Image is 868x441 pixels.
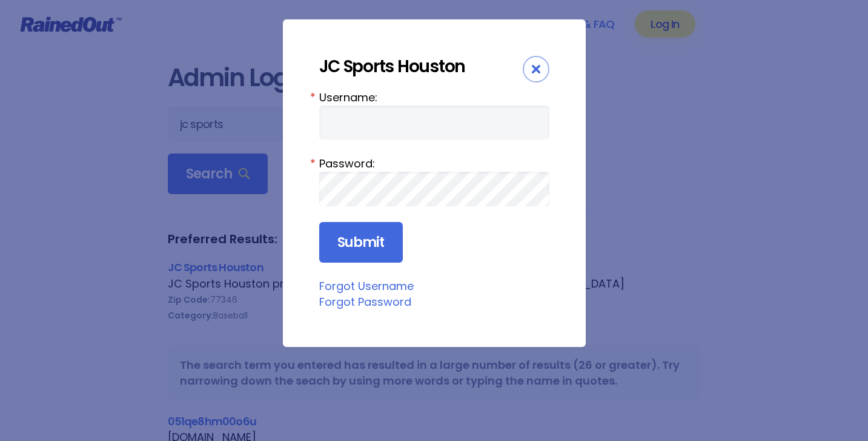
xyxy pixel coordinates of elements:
input: Submit [319,222,403,263]
label: Username: [319,89,549,106]
a: Forgot Username [319,278,414,294]
div: Close [523,56,549,82]
label: Password: [319,155,549,172]
a: Forgot Password [319,294,411,309]
div: JC Sports Houston [319,56,523,77]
